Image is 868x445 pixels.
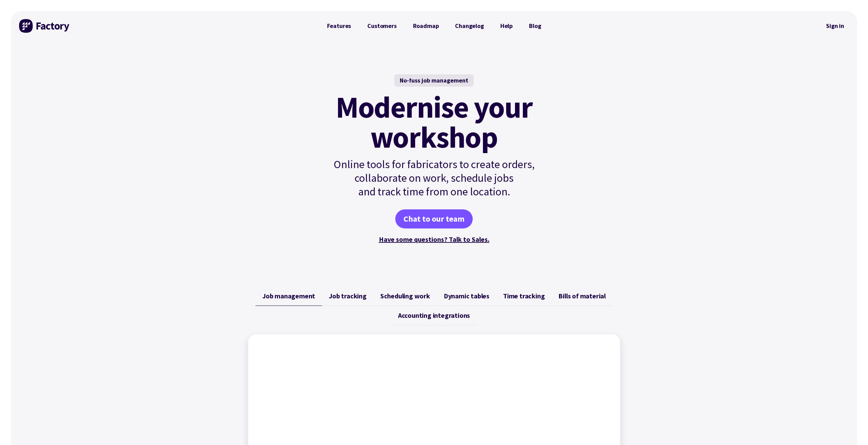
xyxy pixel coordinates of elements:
a: Customers [359,19,404,33]
a: Chat to our team [395,209,473,228]
a: Help [492,19,521,33]
p: Online tools for fabricators to create orders, collaborate on work, schedule jobs and track time ... [319,158,549,198]
a: Changelog [447,19,492,33]
a: Sign in [821,18,849,34]
a: Blog [521,19,549,33]
nav: Secondary Navigation [821,18,849,34]
img: Factory [19,19,70,33]
div: No-fuss job management [394,74,474,87]
span: Accounting integrations [398,311,470,320]
a: Features [319,19,359,33]
span: Scheduling work [380,292,430,300]
nav: Primary Navigation [319,19,549,33]
a: Have some questions? Talk to Sales. [379,235,489,243]
span: Time tracking [503,292,545,300]
span: Bills of material [558,292,606,300]
span: Dynamic tables [444,292,489,300]
span: Job tracking [329,292,367,300]
a: Roadmap [405,19,447,33]
mark: Modernise your workshop [336,92,532,152]
span: Job management [262,292,315,300]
